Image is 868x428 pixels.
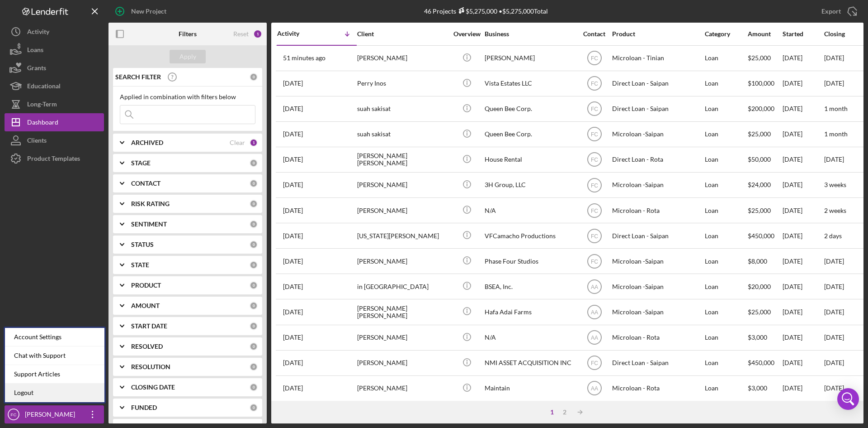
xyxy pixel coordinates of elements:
[705,198,747,222] div: Loan
[230,139,245,146] div: Clear
[485,351,575,375] div: NMI ASSET ACQUISITION INC
[783,46,823,70] div: [DATE]
[5,346,104,365] div: Chat with Support
[5,95,104,113] button: Long-Term
[120,93,255,101] div: Applied in combination with filters below
[357,224,448,248] div: [US_STATE][PERSON_NAME]
[837,388,859,410] div: Open Intercom Messenger
[485,376,575,400] div: Maintain
[705,376,747,400] div: Loan
[250,261,258,269] div: 0
[705,351,747,375] div: Loan
[824,181,846,188] time: 3 weeks
[283,105,303,112] time: 2025-09-24 04:02
[590,284,598,290] text: AA
[824,257,844,265] time: [DATE]
[5,328,104,346] div: Account Settings
[277,30,317,37] div: Activity
[824,79,844,87] time: [DATE]
[357,46,448,70] div: [PERSON_NAME]
[250,281,258,289] div: 0
[748,155,771,163] span: $50,000
[748,105,774,112] span: $200,000
[612,46,703,70] div: Microloan - Tinian
[131,200,170,207] b: RISK RATING
[131,404,157,411] b: FUNDED
[250,363,258,371] div: 0
[783,274,823,298] div: [DATE]
[824,308,844,316] time: [DATE]
[591,360,598,366] text: FC
[131,282,161,289] b: PRODUCT
[108,2,175,20] button: New Project
[612,326,703,350] div: Microloan - Rota
[590,309,598,316] text: AA
[5,131,104,149] button: Clients
[783,376,823,400] div: [DATE]
[612,173,703,197] div: Microloan -Saipan
[253,29,262,38] div: 1
[783,30,823,38] div: Started
[748,283,771,290] span: $20,000
[456,7,497,15] div: $5,275,000
[5,77,104,95] button: Educational
[558,409,571,416] div: 2
[783,249,823,273] div: [DATE]
[824,130,848,138] time: 1 month
[783,122,823,146] div: [DATE]
[27,59,46,79] div: Grants
[485,97,575,121] div: Queen Bee Corp.
[705,173,747,197] div: Loan
[250,139,258,147] div: 1
[546,409,558,416] div: 1
[705,326,747,350] div: Loan
[705,249,747,273] div: Loan
[821,2,841,20] div: Export
[612,300,703,324] div: Microloan -Saipan
[748,308,771,316] span: $25,000
[357,376,448,400] div: [PERSON_NAME]
[748,359,774,366] span: $450,000
[450,30,484,38] div: Overview
[705,122,747,146] div: Loan
[591,182,598,188] text: FC
[485,46,575,70] div: [PERSON_NAME]
[131,261,149,269] b: STATE
[283,80,303,87] time: 2025-09-28 23:34
[179,30,197,38] b: Filters
[357,351,448,375] div: [PERSON_NAME]
[748,333,767,341] span: $3,000
[170,50,206,63] button: Apply
[748,207,771,214] span: $25,000
[748,30,782,38] div: Amount
[250,179,258,188] div: 0
[812,2,863,20] button: Export
[27,23,49,43] div: Activity
[612,351,703,375] div: Direct Loan - Saipan
[5,149,104,168] button: Product Templates
[783,148,823,172] div: [DATE]
[250,200,258,208] div: 0
[612,148,703,172] div: Direct Loan - Rota
[283,130,303,138] time: 2025-09-24 03:06
[783,300,823,324] div: [DATE]
[705,30,747,38] div: Category
[824,54,844,62] time: [DATE]
[250,73,258,81] div: 0
[824,105,848,112] time: 1 month
[591,233,598,239] text: FC
[357,72,448,96] div: Perry Inos
[283,181,303,188] time: 2025-09-17 05:43
[250,220,258,228] div: 0
[5,59,104,77] button: Grants
[824,155,844,163] time: [DATE]
[27,41,43,61] div: Loans
[783,326,823,350] div: [DATE]
[705,224,747,248] div: Loan
[591,55,598,62] text: FC
[824,333,844,341] time: [DATE]
[612,274,703,298] div: Microloan -Saipan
